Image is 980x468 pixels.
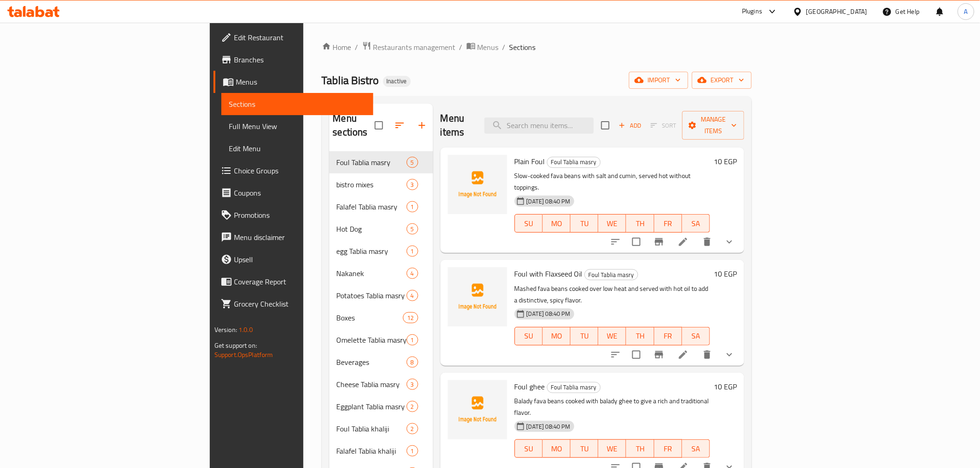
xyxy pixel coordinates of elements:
svg: Show Choices [724,349,735,360]
button: import [629,72,688,89]
a: Edit Restaurant [214,26,373,49]
p: Balady fava beans cooked with balady ghee to give a rich and traditional flavor. [515,395,710,419]
span: 1 [407,203,418,211]
span: Falafel Tablia masry [337,201,407,212]
span: Hot Dog [337,223,407,234]
div: Foul Tablia masry [547,157,601,168]
span: Grocery Checklist [234,298,366,309]
span: SU [519,329,539,343]
img: Plain Foul [448,155,507,214]
span: 5 [407,225,418,234]
span: Select all sections [369,116,389,135]
button: SU [515,327,543,345]
button: FR [654,327,682,345]
div: Nakanek4 [329,262,433,284]
span: TU [574,217,595,230]
span: import [636,74,681,86]
a: Edit menu item [678,349,689,360]
div: items [407,246,418,257]
button: SA [682,214,710,233]
span: Branches [234,54,366,65]
a: Coupons [214,182,373,204]
span: WE [602,329,622,343]
a: Edit Menu [221,137,373,160]
span: Select section [596,116,615,135]
div: items [407,290,418,301]
button: delete [696,344,718,366]
span: Omelette Tablia masry [337,334,407,345]
div: Foul Tablia masry [584,269,638,280]
span: Foul Tablia masry [585,270,638,280]
svg: Show Choices [724,236,735,247]
li: / [503,42,506,53]
span: Add [617,120,642,131]
span: 12 [403,314,417,322]
span: Version: [214,324,237,336]
button: SU [515,214,543,233]
span: Boxes [337,312,403,323]
span: [DATE] 08:40 PM [523,309,574,318]
button: FR [654,439,682,458]
span: SU [519,442,539,456]
div: Falafel Tablia khaliji1 [329,440,433,462]
span: 2 [407,425,418,433]
div: Cheese Tablia masry [337,379,407,390]
span: Full Menu View [229,121,366,132]
button: SU [515,439,543,458]
span: Tablia Bistro [322,70,379,91]
div: Eggplant Tablia masry2 [329,395,433,418]
span: [DATE] 08:40 PM [523,422,574,431]
span: Nakanek [337,268,407,279]
div: bistro mixes [337,179,407,190]
span: Foul ghee [515,380,545,394]
button: show more [718,231,741,253]
span: 1 [407,447,418,456]
div: Potatoes Tablia masry [337,290,407,301]
span: Foul Tablia khaliji [337,423,407,434]
span: Inactive [383,77,411,85]
li: / [459,42,463,53]
span: Restaurants management [373,42,456,53]
span: FR [658,217,678,230]
span: SA [686,217,706,230]
button: TU [571,327,598,345]
span: Foul Tablia masry [547,157,600,167]
button: sort-choices [604,344,627,366]
span: Coupons [234,187,366,198]
div: egg Tablia masry [337,246,407,257]
span: Foul Tablia masry [337,157,407,168]
a: Full Menu View [221,115,373,137]
div: items [407,268,418,279]
h6: 10 EGP [714,267,737,280]
span: TH [630,442,650,456]
a: Edit menu item [678,236,689,247]
div: items [407,201,418,212]
a: Menus [466,41,499,53]
img: Foul with Flaxseed Oil [448,267,507,326]
div: Falafel Tablia khaliji [337,445,407,456]
span: Get support on: [214,339,257,351]
span: Beverages [337,357,407,368]
span: Choice Groups [234,165,366,176]
div: items [407,423,418,434]
div: Hot Dog5 [329,218,433,240]
span: export [699,74,744,86]
nav: breadcrumb [322,41,752,53]
div: Foul Tablia masry5 [329,151,433,173]
span: Add item [615,118,645,133]
span: Upsell [234,254,366,265]
span: Coverage Report [234,276,366,287]
button: TH [626,439,654,458]
a: Promotions [214,204,373,226]
span: 1 [407,247,418,256]
span: Edit Menu [229,143,366,154]
h6: 10 EGP [714,380,737,393]
a: Grocery Checklist [214,293,373,315]
div: items [407,445,418,456]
